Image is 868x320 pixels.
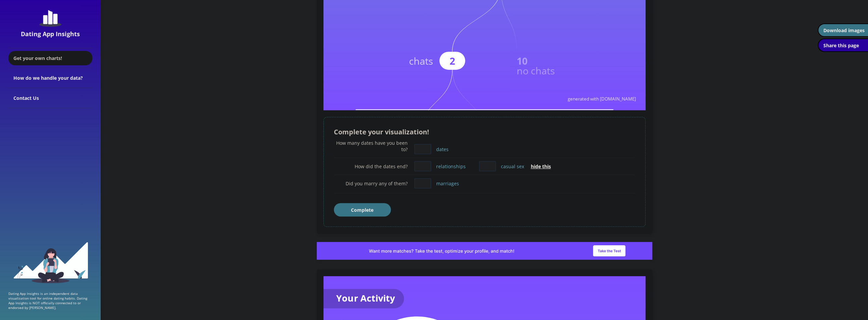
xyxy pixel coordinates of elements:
div: Download images [823,27,865,34]
div: How did the dates end? [334,163,408,170]
text: no chats [517,64,555,77]
div: Complete your visualization! [334,127,635,136]
div: Share this page [823,42,859,49]
text: 10 [517,54,527,67]
div: How do we handle your data? [8,68,92,88]
label: marriages [436,180,459,187]
div: Did you marry any of them? [334,180,408,187]
label: casual sex [501,163,524,170]
button: Complete [334,203,391,216]
div: How many dates have you been to? [334,140,408,152]
span: hide this [531,163,551,170]
div: Get your own charts! [8,51,92,65]
text: chats [409,54,433,67]
label: dates [436,146,449,152]
label: relationships [436,163,466,170]
div: Dating App Insights [10,30,91,38]
div: Contact Us [8,88,92,108]
text: Your Activity [336,292,395,304]
img: roast_slim_banner.a2e79667.png [317,242,652,260]
img: sidebar_girl.91b9467e.svg [13,241,88,283]
button: Download images [818,23,868,37]
p: Dating App Insights is an independent data visualization tool for online dating habits. Dating Ap... [8,291,92,310]
button: Share this page [818,39,868,52]
text: generated with [DOMAIN_NAME] [568,96,636,102]
text: 2 [450,54,455,67]
img: dating-app-insights-logo.5abe6921.svg [39,10,61,27]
